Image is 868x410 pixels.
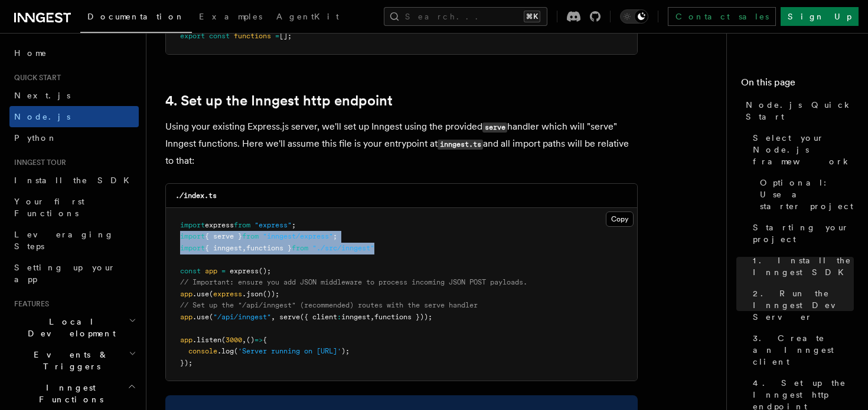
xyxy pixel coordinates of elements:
span: { serve } [205,232,242,240]
span: export [180,32,205,40]
span: 'Server running on [URL]' [238,347,341,355]
span: functions [234,32,271,40]
span: ; [292,221,296,229]
a: AgentKit [269,4,346,32]
span: , [242,244,246,252]
span: }); [180,359,192,367]
span: 1. Install the Inngest SDK [753,254,854,278]
span: ); [341,347,350,355]
span: Local Development [9,316,129,339]
a: Contact sales [668,7,776,26]
span: import [180,244,205,252]
span: .json [242,290,263,298]
span: app [205,267,217,275]
span: express [205,221,234,229]
span: const [209,32,230,40]
span: .listen [192,336,221,344]
a: Your first Functions [9,191,139,224]
span: ( [221,336,226,344]
kbd: ⌘K [524,11,540,22]
a: 1. Install the Inngest SDK [748,250,854,283]
a: Sign Up [781,7,859,26]
span: 2. Run the Inngest Dev Server [753,287,854,323]
span: import [180,232,205,240]
a: 2. Run the Inngest Dev Server [748,283,854,328]
a: Examples [192,4,269,32]
span: Node.js Quick Start [746,99,854,123]
span: // Set up the "/api/inngest" (recommended) routes with the serve handler [180,301,478,309]
span: : [337,313,341,321]
span: 3000 [226,336,242,344]
button: Copy [606,211,634,227]
a: Node.js [9,106,139,127]
span: functions } [246,244,292,252]
span: Select your Node.js framework [753,132,854,167]
span: inngest [341,313,370,321]
button: Inngest Functions [9,377,139,410]
span: Inngest tour [9,158,66,167]
span: from [234,221,250,229]
button: Local Development [9,311,139,344]
span: , [370,313,374,321]
code: serve [482,123,507,133]
button: Search...⌘K [384,7,547,26]
span: from [292,244,308,252]
span: Install the SDK [14,176,136,185]
a: Next.js [9,85,139,106]
span: .use [192,313,209,321]
span: "inngest/express" [263,232,333,240]
span: Events & Triggers [9,349,129,372]
span: () [246,336,254,344]
span: { [263,336,267,344]
a: Home [9,42,139,64]
span: Leveraging Steps [14,230,114,251]
span: , [242,336,246,344]
span: Your first Functions [14,197,84,218]
span: (); [259,267,271,275]
span: Starting your project [753,221,854,245]
span: ( [209,290,213,298]
a: Node.js Quick Start [741,94,854,127]
span: []; [279,32,292,40]
span: express [213,290,242,298]
span: Quick start [9,73,61,82]
span: "/api/inngest" [213,313,271,321]
code: inngest.ts [438,140,483,150]
span: Features [9,299,49,309]
a: Starting your project [748,217,854,250]
span: "express" [254,221,292,229]
span: 3. Create an Inngest client [753,332,854,368]
a: Setting up your app [9,257,139,290]
span: "./src/inngest" [312,244,374,252]
span: Node.js [14,112,70,121]
span: const [180,267,201,275]
a: Documentation [80,4,192,33]
span: Next.js [14,91,70,100]
span: = [221,267,226,275]
a: Install the SDK [9,170,139,191]
span: ({ client [300,313,337,321]
a: 3. Create an Inngest client [748,328,854,372]
span: functions })); [374,313,432,321]
span: console [188,347,217,355]
span: AgentKit [276,12,339,21]
code: ./index.ts [175,191,217,200]
span: ( [234,347,238,355]
a: Select your Node.js framework [748,127,854,172]
span: Optional: Use a starter project [760,177,854,212]
span: .log [217,347,234,355]
span: Home [14,47,47,59]
span: ( [209,313,213,321]
span: Python [14,133,57,143]
span: Inngest Functions [9,382,128,405]
button: Events & Triggers [9,344,139,377]
span: app [180,313,192,321]
a: Python [9,127,139,148]
span: Examples [199,12,262,21]
span: // Important: ensure you add JSON middleware to process incoming JSON POST payloads. [180,278,527,286]
span: express [230,267,259,275]
span: Documentation [87,12,185,21]
h4: On this page [741,75,854,94]
span: app [180,290,192,298]
span: serve [279,313,300,321]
